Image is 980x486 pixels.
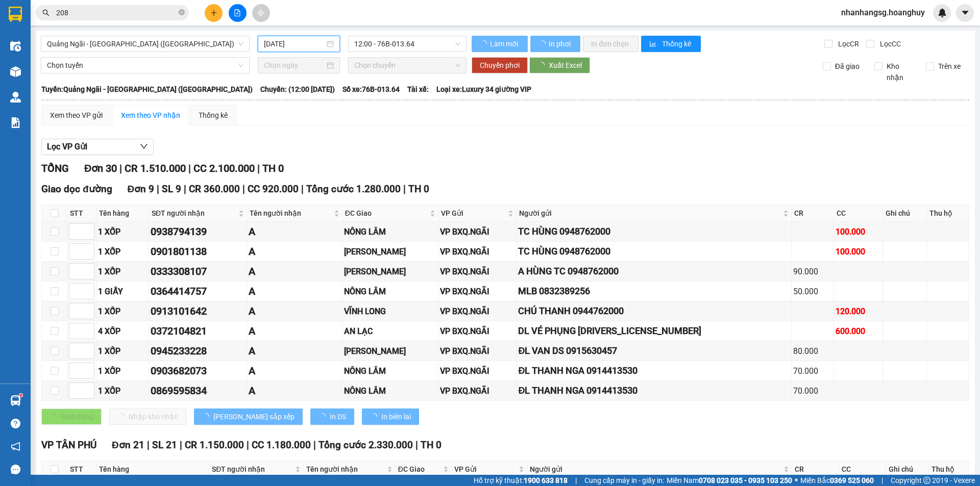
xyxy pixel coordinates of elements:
[575,475,577,486] span: |
[247,242,342,262] td: A
[247,222,342,242] td: A
[249,284,340,299] div: A
[793,285,831,298] div: 50.000
[179,9,185,15] span: close-circle
[98,365,147,377] div: 1 XỐP
[67,205,96,222] th: STT
[147,439,150,451] span: |
[480,40,488,47] span: loading
[249,343,340,359] div: A
[11,465,20,474] span: message
[98,345,147,357] div: 1 XỐP
[210,9,217,16] span: plus
[354,36,460,52] span: 12:00 - 76B-013.64
[125,162,186,174] span: CR 1.510.000
[96,205,149,222] th: Tên hàng
[518,304,790,318] div: CHÚ THANH 0944762000
[98,285,147,298] div: 1 GIẤY
[249,224,340,240] div: A
[151,343,245,359] div: 0945233228
[234,9,241,16] span: file-add
[151,284,245,299] div: 0364414757
[249,303,340,319] div: A
[524,476,568,484] strong: 1900 633 818
[438,321,517,341] td: VP BXQ.NGÃI
[98,305,147,318] div: 1 XỐP
[318,439,413,451] span: Tổng cước 2.330.000
[41,139,154,155] button: Lọc VP Gửi
[248,183,299,195] span: CC 920.000
[151,383,245,399] div: 0869595834
[345,208,428,219] span: ĐC Giao
[41,439,96,451] span: VP TÂN PHÚ
[194,408,303,425] button: [PERSON_NAME] sắp xếp
[529,57,590,73] button: Xuất Excel
[518,364,790,378] div: ĐL THANH NGA 0914413530
[490,38,520,49] span: Làm mới
[699,476,792,484] strong: 0708 023 035 - 0935 103 250
[84,162,117,174] span: Đơn 30
[151,363,245,379] div: 0903682073
[56,7,177,18] input: Tìm tên, số ĐT hoặc mã đơn
[10,395,21,406] img: warehouse-icon
[800,475,874,486] span: Miền Bắc
[938,8,947,17] img: icon-new-feature
[140,142,148,150] span: down
[436,84,531,95] span: Loại xe: Luxury 34 giường VIP
[792,461,839,478] th: CR
[667,475,792,486] span: Miền Nam
[152,208,236,219] span: SĐT người nhận
[185,439,244,451] span: CR 1.150.000
[98,265,147,278] div: 1 XỐP
[188,162,191,174] span: |
[152,439,177,451] span: SL 21
[180,439,182,451] span: |
[249,383,340,399] div: A
[472,36,528,52] button: Làm mới
[213,411,295,422] span: [PERSON_NAME] sắp xếp
[10,66,21,77] img: warehouse-icon
[836,245,881,258] div: 100.000
[119,162,122,174] span: |
[112,439,144,451] span: Đơn 21
[98,225,147,238] div: 1 XỐP
[96,461,209,478] th: Tên hàng
[193,162,255,174] span: CC 2.100.000
[440,225,514,238] div: VP BXQ.NGÃI
[318,413,330,420] span: loading
[518,264,790,278] div: A HÙNG TC 0948762000
[834,205,883,222] th: CC
[530,464,781,475] span: Người gửi
[306,464,385,475] span: Tên người nhận
[9,7,22,22] img: logo-vxr
[344,345,437,357] div: [PERSON_NAME]
[301,183,304,195] span: |
[19,394,22,397] sup: 1
[247,301,342,321] td: A
[98,325,147,338] div: 4 XỐP
[440,325,514,338] div: VP BXQ.NGÃI
[929,461,969,478] th: Thu hộ
[583,36,639,52] button: In đơn chọn
[47,58,243,73] span: Chọn tuyến
[584,475,664,486] span: Cung cấp máy in - giấy in:
[136,5,250,19] b: VP [PERSON_NAME]
[252,439,311,451] span: CC 1.180.000
[344,385,437,397] div: NÔNG LÂM
[128,183,155,195] span: Đơn 9
[415,439,418,451] span: |
[793,385,831,397] div: 70.000
[149,321,247,341] td: 0372104821
[362,408,419,425] button: In biên lai
[538,40,547,47] span: loading
[518,324,790,338] div: DL VÉ PHỤNG [DRIVERS_LICENSE_NUMBER]
[199,110,228,121] div: Thống kê
[836,325,881,338] div: 600.000
[454,464,516,475] span: VP Gửi
[149,381,247,401] td: 0869595834
[342,84,400,95] span: Số xe: 76B-013.64
[247,262,342,282] td: A
[10,117,21,128] img: solution-icon
[98,385,147,397] div: 1 XỐP
[149,282,247,301] td: 0364414757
